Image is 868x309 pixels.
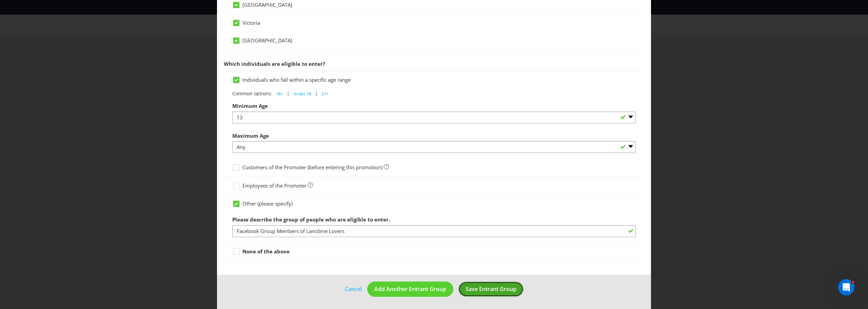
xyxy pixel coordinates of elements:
span: Save Entrant Group [466,285,516,293]
span: Under 18 [293,91,311,97]
span: Add Another Entrant Group [374,285,446,293]
span: Please describe the group of people who are eligible to enter. [232,216,390,223]
button: 18+ [272,89,287,99]
button: Save Entrant Group [458,282,524,297]
span: Other (please specify) [242,200,293,207]
span: 21+ [321,91,329,97]
iframe: Intercom live chat [838,279,854,295]
span: Victoria [242,19,260,26]
span: | [287,90,290,97]
span: Employees of the Promoter [242,182,307,189]
span: Which individuals are eligible to enter? [224,60,325,67]
span: Maximum Age [232,132,269,139]
button: 21+ [318,89,332,99]
span: 18+ [276,91,283,97]
span: Minimum Age [232,102,268,109]
span: Individuals who fall within a specific age range [242,76,351,83]
span: [GEOGRAPHIC_DATA] [242,1,292,8]
span: Common options: [232,90,272,97]
button: Add Another Entrant Group [367,282,453,297]
span: [GEOGRAPHIC_DATA] [242,37,292,44]
button: Under 18 [290,89,315,99]
strong: None of the above [242,248,290,255]
a: Cancel [344,285,362,293]
span: Customers of the Promoter (before entering this promotion) [242,164,382,171]
span: | [315,90,318,97]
